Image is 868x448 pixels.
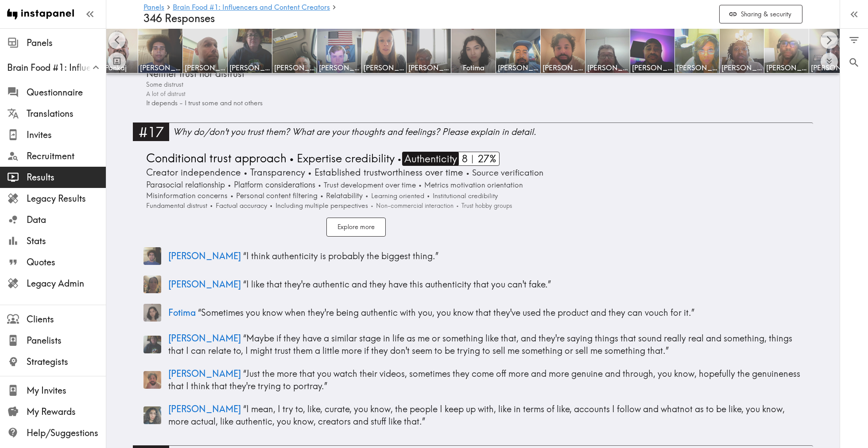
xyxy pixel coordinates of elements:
[138,28,183,73] a: [PERSON_NAME]
[244,167,248,178] span: •
[498,63,539,73] span: [PERSON_NAME]
[294,151,395,166] span: Expertise credibility
[408,63,449,73] span: [PERSON_NAME]
[764,28,809,73] a: [PERSON_NAME]
[326,218,386,237] button: Explore more
[27,277,106,290] span: Legacy Admin
[143,4,164,12] a: Panels
[143,300,802,325] a: Panelist thumbnailFotima “Sometimes you know when they're being authentic with you, you know that...
[821,32,838,49] button: Scroll right
[232,179,315,190] span: Platform considerations
[542,63,583,73] span: [PERSON_NAME]
[143,329,802,360] a: Panelist thumbnail[PERSON_NAME] “Maybe if they have a similar stage in life as me or something li...
[318,180,321,189] span: •
[27,427,106,439] span: Help/Suggestions
[183,28,228,73] a: [PERSON_NAME]
[848,57,860,69] span: Search
[675,28,720,73] a: [PERSON_NAME]
[766,63,807,73] span: [PERSON_NAME]
[108,32,126,49] button: Scroll left
[229,63,270,73] span: [PERSON_NAME]
[811,63,852,73] span: [PERSON_NAME]
[677,63,717,73] span: [PERSON_NAME]
[27,384,106,397] span: My Invites
[632,63,673,73] span: [PERSON_NAME]
[809,28,854,73] a: [PERSON_NAME]
[362,28,407,73] a: [PERSON_NAME]
[143,336,161,353] img: Panelist thumbnail
[228,180,231,189] span: •
[144,150,287,166] span: Conditional trust approach
[320,191,323,200] span: •
[144,190,228,201] span: Misinformation concerns
[144,80,183,89] span: Some distrust
[143,364,802,396] a: Panelist thumbnail[PERSON_NAME] “Just the more that you watch their videos, sometimes they come o...
[27,37,106,49] span: Panels
[407,28,451,73] a: [PERSON_NAME]
[143,247,161,265] img: Panelist thumbnail
[496,28,541,73] a: [PERSON_NAME]
[168,279,241,290] span: [PERSON_NAME]
[719,5,802,24] button: Sharing & security
[459,201,512,210] span: Trust hobby groups
[27,406,106,418] span: My Rewards
[230,191,233,200] span: •
[27,171,106,184] span: Results
[587,63,628,73] span: [PERSON_NAME]
[451,28,496,73] a: Fotima
[168,307,196,318] span: Fotima
[585,28,630,73] a: [PERSON_NAME]
[27,192,106,205] span: Legacy Results
[168,250,802,262] p: “ I think authenticity is probably the biggest thing. ”
[402,152,457,166] span: Authenticity
[168,306,802,319] p: “ Sometimes you know when they're being authentic with you, you know that they've used the produc...
[273,201,368,211] span: Including multiple perspectives
[143,244,802,268] a: Panelist thumbnail[PERSON_NAME] “I think authenticity is probably the biggest thing.”
[168,278,802,291] p: “ I like that they're authentic and they have this authenticity that you can't fake. ”
[144,166,241,179] span: Creator independence
[369,191,424,201] span: Learning oriented
[133,123,813,147] a: #17Why do/don't you trust them? What are your thoughts and feelings? Please explain in detail.
[317,28,362,73] a: [PERSON_NAME]
[168,250,241,261] span: [PERSON_NAME]
[143,406,161,424] img: Panelist thumbnail
[27,235,106,247] span: Stats
[93,28,138,73] a: Pankaj
[630,28,675,73] a: [PERSON_NAME]
[144,89,186,98] span: A lot of distrust
[397,152,402,165] span: •
[248,166,305,179] span: Transparency
[27,86,106,99] span: Questionnaire
[7,61,106,74] div: Brain Food #1: Influencers and Content Creators
[541,28,585,73] a: [PERSON_NAME]
[427,191,430,200] span: •
[144,98,263,108] span: It depends - I trust some and not others
[144,67,244,80] span: Neither trust nor distrust
[840,29,868,51] button: Filter Responses
[27,107,106,120] span: Translations
[143,371,161,389] img: Panelist thumbnail
[228,28,272,73] a: [PERSON_NAME]
[322,180,416,190] span: Trust development over time
[168,368,802,392] p: “ Just the more that you watch their videos, sometimes they come off more and more genuine and th...
[168,332,802,357] p: “ Maybe if they have a similar stage in life as me or something like that, and they're saying thi...
[274,63,315,73] span: [PERSON_NAME]
[453,63,494,73] span: Fotima
[234,190,318,201] span: Personal content filtering
[27,356,106,368] span: Strategists
[312,166,463,179] span: Established trustworthiness over time
[270,201,273,210] span: •
[168,333,241,344] span: [PERSON_NAME]
[168,368,241,379] span: [PERSON_NAME]
[470,167,543,179] span: Source verification
[371,202,373,209] span: •
[27,313,106,325] span: Clients
[418,180,422,189] span: •
[289,151,294,165] span: •
[840,51,868,74] button: Search
[27,129,106,141] span: Invites
[308,167,312,178] span: •
[210,201,213,210] span: •
[133,123,169,141] div: #17
[213,201,267,211] span: Factual accuracy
